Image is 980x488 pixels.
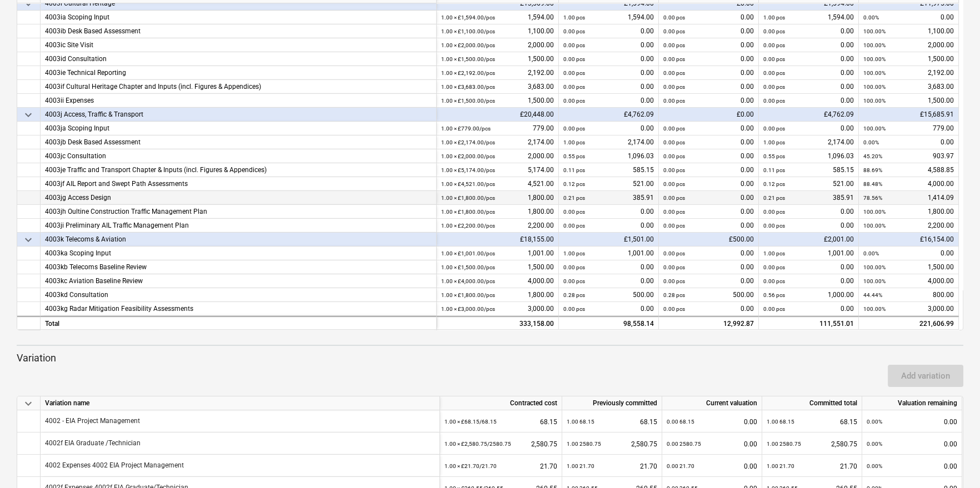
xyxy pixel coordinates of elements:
small: 100.00% [863,28,886,34]
div: 4003ji Preliminary AIL Traffic Management Plan [45,219,432,233]
div: 2,200.00 [863,219,954,233]
div: 0.00 [663,11,754,24]
small: 0.00 pcs [563,56,585,62]
div: 4,000.00 [441,274,554,288]
div: 0.00 [663,219,754,233]
div: 1,500.00 [863,260,954,274]
small: 1.00 pcs [563,139,585,145]
div: 1,800.00 [441,191,554,205]
div: 4003id Consultation [45,52,432,66]
small: 0.00 pcs [563,278,585,284]
div: 2,200.00 [441,219,554,233]
small: 0.00 2580.75 [667,441,701,447]
div: 0.00 [763,38,854,52]
small: 1.00 × £1,500.00 / pcs [441,264,495,270]
div: 0.00 [663,80,754,94]
div: 0.00 [663,302,754,316]
small: 0.00 pcs [763,84,785,90]
div: 0.00 [863,246,954,260]
div: £2,001.00 [759,233,859,246]
small: 0.00 pcs [563,306,585,312]
div: 779.00 [441,122,554,135]
div: 0.00 [563,94,654,108]
small: 0.00% [863,250,879,256]
div: 21.70 [444,455,557,477]
small: 0.00 pcs [763,125,785,132]
div: 1,500.00 [863,94,954,108]
div: 0.00 [867,410,957,433]
div: 0.00 [763,24,854,38]
small: 1.00 × £3,000.00 / pcs [441,306,495,312]
small: 1.00 2580.75 [767,441,801,447]
div: 68.15 [444,410,557,433]
small: 100.00% [863,278,886,284]
small: 0.00 pcs [763,28,785,34]
div: 0.00 [563,66,654,80]
small: 100.00% [863,306,886,312]
small: 1.00 pcs [563,14,585,21]
small: 0.56 pcs [763,292,785,298]
div: 4003kd Consultation [45,288,432,302]
small: 0.00 pcs [663,14,685,21]
small: 88.69% [863,167,882,173]
div: 2,192.00 [863,66,954,80]
div: £15,685.91 [859,108,959,122]
div: 4003ic Site Visit [45,38,432,52]
small: 0.11 pcs [563,167,585,173]
small: 0.00 pcs [563,28,585,34]
div: 0.00 [867,455,957,477]
small: 0.00 pcs [663,209,685,215]
div: 2,192.00 [441,66,554,80]
div: 1,500.00 [441,260,554,274]
small: 1.00 68.15 [567,419,594,425]
div: 0.00 [563,260,654,274]
div: 0.00 [763,94,854,108]
small: 0.00 pcs [763,264,785,270]
div: 0.00 [663,191,754,205]
div: 4003jf AIL Report and Swept Path Assessments [45,177,432,191]
div: 521.00 [763,177,854,191]
small: 1.00 × £2,192.00 / pcs [441,70,495,76]
div: 1,594.00 [763,11,854,24]
small: 1.00 × £1,100.00 / pcs [441,28,495,34]
div: 5,174.00 [441,163,554,177]
div: 0.00 [563,80,654,94]
div: 0.00 [563,205,654,219]
div: 1,500.00 [863,52,954,66]
small: 0.12 pcs [563,181,585,187]
small: 1.00 2580.75 [567,441,601,447]
div: 4003jh Oultine Construction Traffic Management Plan [45,205,432,219]
small: 0.00 pcs [563,84,585,90]
div: 585.15 [563,163,654,177]
small: 1.00 × £1,800.00 / pcs [441,195,495,201]
div: Committed total [762,396,862,410]
div: 0.00 [667,432,757,455]
p: 4002 - EIA Project Management [45,416,140,426]
div: 4003ii Expenses [45,94,432,108]
div: 800.00 [863,288,954,302]
div: 68.15 [767,410,857,433]
div: 0.00 [663,205,754,219]
div: 1,500.00 [441,52,554,66]
div: £500.00 [659,233,759,246]
small: 100.00% [863,125,886,132]
div: 1,594.00 [441,11,554,24]
small: 0.00 21.70 [667,463,694,469]
small: 1.00 pcs [763,139,785,145]
small: 0.12 pcs [763,181,785,187]
small: 0.00% [867,419,882,425]
div: 3,683.00 [441,80,554,94]
div: 3,000.00 [863,302,954,316]
div: 903.97 [863,149,954,163]
div: Total [41,316,437,330]
small: 1.00 pcs [563,250,585,256]
div: 98,558.14 [563,317,654,331]
small: 0.55 pcs [763,153,785,159]
div: 0.00 [563,52,654,66]
div: 4,521.00 [441,177,554,191]
small: 0.00 pcs [663,223,685,229]
div: 0.00 [763,122,854,135]
small: 0.00 pcs [763,306,785,312]
small: 0.00 pcs [663,181,685,187]
div: 0.00 [563,219,654,233]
